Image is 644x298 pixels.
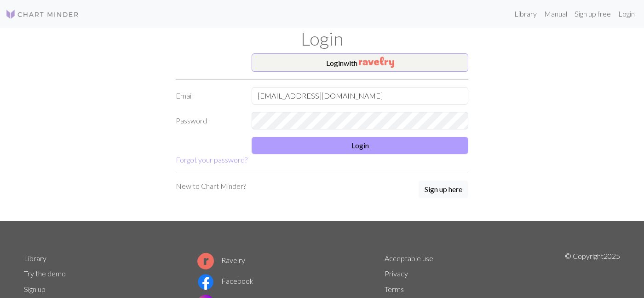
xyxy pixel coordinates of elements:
img: Ravelry [359,57,394,68]
img: Facebook logo [197,274,214,290]
img: Ravelry logo [197,253,214,269]
p: New to Chart Minder? [176,181,246,192]
a: Acceptable use [385,254,433,263]
h1: Login [18,28,626,50]
button: Login [252,137,468,154]
button: Loginwith [252,53,468,72]
img: Logo [6,9,79,20]
a: Sign up here [419,181,468,199]
a: Try the demo [24,269,66,278]
button: Sign up here [419,181,468,198]
a: Sign up [24,285,46,293]
label: Password [170,112,246,129]
a: Ravelry [197,256,245,264]
a: Manual [540,5,571,23]
a: Login [615,5,638,23]
a: Library [511,5,540,23]
label: Email [170,87,246,105]
a: Terms [385,285,404,293]
a: Sign up free [571,5,615,23]
a: Forgot your password? [176,155,247,164]
a: Privacy [385,269,408,278]
a: Facebook [197,276,253,285]
a: Library [24,254,46,263]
